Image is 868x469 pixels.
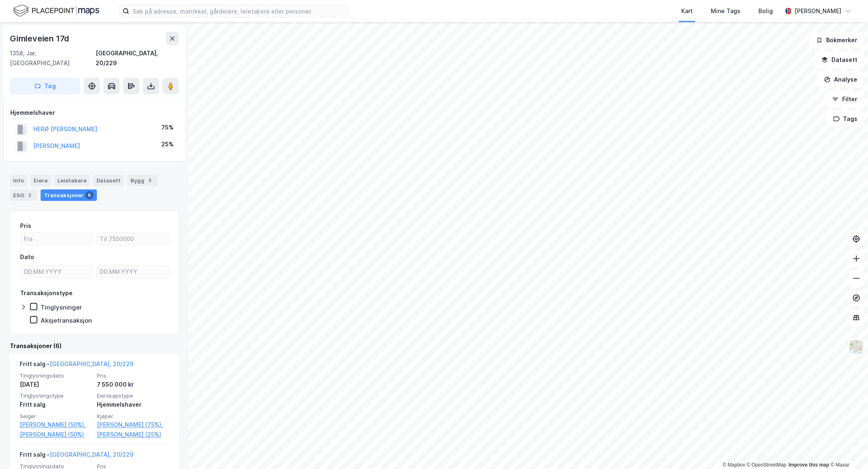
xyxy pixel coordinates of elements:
div: Bygg [127,175,158,186]
input: Fra [21,233,92,245]
div: Leietakere [54,175,90,186]
div: Mine Tags [711,6,740,16]
a: Improve this map [789,462,829,468]
div: [GEOGRAPHIC_DATA], 20/229 [96,48,179,68]
img: Z [849,339,864,355]
div: Transaksjoner [41,189,97,201]
div: Eiere [30,175,51,186]
div: 6 [85,191,94,199]
button: Tags [827,111,865,127]
span: Pris [97,372,169,379]
img: logo.f888ab2527a4732fd821a326f86c7f29.svg [13,4,99,18]
span: Tinglysningsdato [20,372,92,379]
a: Mapbox [723,462,745,468]
div: Fritt salg [20,400,92,410]
a: OpenStreetMap [747,462,787,468]
div: [PERSON_NAME] [795,6,842,16]
button: Filter [825,91,865,107]
a: [PERSON_NAME] (25%) [97,430,169,439]
div: Transaksjoner (6) [10,341,179,351]
button: Analyse [817,71,865,88]
div: 1358, Jar, [GEOGRAPHIC_DATA] [10,48,96,68]
div: Datasett [93,175,124,186]
div: Transaksjonstype [20,288,73,298]
a: [GEOGRAPHIC_DATA], 20/229 [50,360,133,367]
input: DD.MM.YYYY [21,266,92,278]
div: 25% [161,139,174,149]
button: Tag [10,78,80,94]
a: [PERSON_NAME] (75%), [97,420,169,430]
div: Kontrollprogram for chat [827,430,868,469]
div: Hjemmelshaver [10,108,179,118]
div: Fritt salg - [20,359,133,372]
a: [GEOGRAPHIC_DATA], 20/229 [50,451,133,458]
div: 3 [146,176,154,184]
div: 7 550 000 kr [97,380,169,389]
span: Eierskapstype [97,392,169,399]
div: Tinglysninger [41,303,82,311]
div: ESG [10,189,37,201]
button: Bokmerker [809,32,865,48]
span: Tinglysningstype [20,392,92,399]
div: Info [10,175,27,186]
div: Fritt salg - [20,450,133,463]
input: Søk på adresse, matrikkel, gårdeiere, leietakere eller personer [129,5,348,17]
input: DD.MM.YYYY [96,266,168,278]
iframe: Chat Widget [827,430,868,469]
div: 75% [161,123,174,132]
button: Datasett [815,52,865,68]
a: [PERSON_NAME] (50%), [20,420,92,430]
div: Aksjetransaksjon [41,316,92,324]
div: Pris [20,221,31,231]
input: Til 7550000 [96,233,168,245]
div: Bolig [758,6,773,16]
div: Kart [681,6,693,16]
span: Kjøper [97,413,169,420]
div: [DATE] [20,380,92,389]
span: Selger [20,413,92,420]
div: 2 [26,191,34,199]
div: Hjemmelshaver [97,400,169,410]
div: Dato [20,252,34,262]
a: [PERSON_NAME] (50%) [20,430,92,439]
div: Gimleveien 17d [10,32,71,45]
